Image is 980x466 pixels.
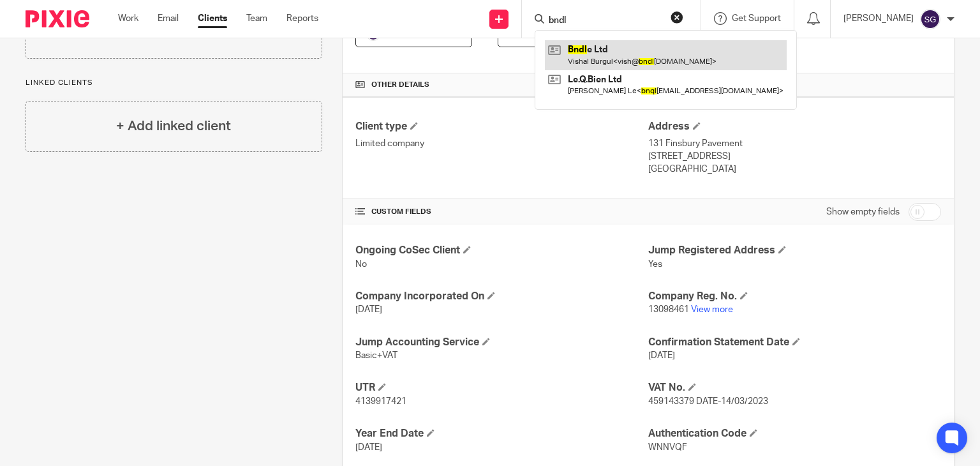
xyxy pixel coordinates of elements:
img: svg%3E [920,9,940,29]
p: Limited company [355,137,648,150]
a: Team [246,12,267,25]
span: Other details [371,80,429,90]
span: No [355,260,367,269]
h4: Company Incorporated On [355,290,648,303]
p: [PERSON_NAME] [843,12,914,25]
span: WNNVQF [648,443,687,452]
h4: Client type [355,120,648,133]
h4: Authentication Code [648,427,941,440]
a: Work [118,12,138,25]
span: Yes [648,260,662,269]
h4: VAT No. [648,381,941,395]
span: 459143379 DATE-14/03/2023 [648,397,768,406]
span: Get Support [732,14,781,23]
a: Email [158,12,179,25]
span: [DATE] [648,351,675,360]
h4: UTR [355,381,648,395]
h4: Ongoing CoSec Client [355,244,648,257]
a: View more [691,305,733,314]
p: [STREET_ADDRESS] [648,150,941,163]
h4: Company Reg. No. [648,290,941,303]
span: 13098461 [648,305,689,314]
h4: Year End Date [355,427,648,440]
span: [DATE] [355,305,382,314]
h4: Address [648,120,941,133]
span: [DATE] [355,443,382,452]
a: Clients [198,12,227,25]
a: Reports [286,12,318,25]
span: Basic+VAT [355,351,397,360]
img: Pixie [26,10,89,27]
p: [GEOGRAPHIC_DATA] [648,163,941,176]
h4: + Add linked client [116,116,231,136]
h4: Jump Registered Address [648,244,941,257]
h4: Jump Accounting Service [355,336,648,349]
span: 4139917421 [355,397,406,406]
p: Linked clients [26,78,322,88]
h4: Confirmation Statement Date [648,336,941,349]
label: Show empty fields [826,206,900,218]
input: Search [547,15,662,27]
p: 131 Finsbury Pavement [648,137,941,150]
h4: CUSTOM FIELDS [355,207,648,217]
button: Clear [671,11,683,24]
